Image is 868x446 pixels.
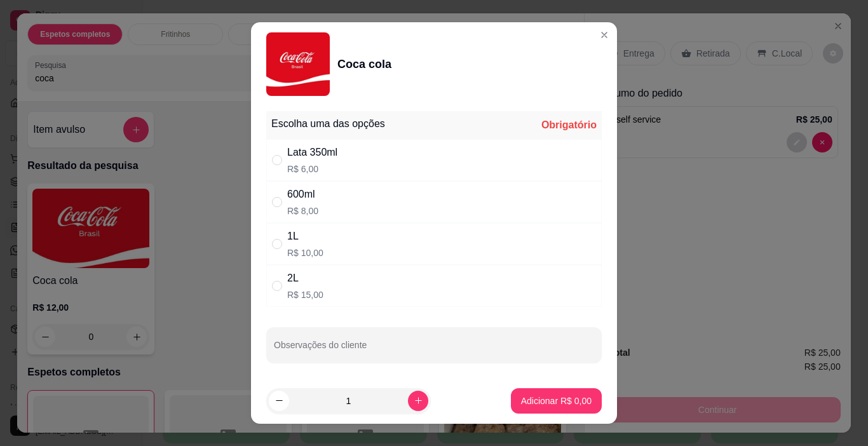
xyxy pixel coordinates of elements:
[287,187,318,202] div: 600ml
[287,288,323,301] p: R$ 15,00
[287,163,337,175] p: R$ 6,00
[274,344,594,356] input: Observações do cliente
[287,205,318,217] p: R$ 8,00
[269,391,289,411] button: decrease-product-quantity
[271,116,385,132] div: Escolha uma das opções
[511,388,602,414] button: Adicionar R$ 0,00
[521,395,592,407] p: Adicionar R$ 0,00
[287,271,323,286] div: 2L
[594,25,614,45] button: Close
[266,32,330,96] img: product-image
[287,145,337,160] div: Lata 350ml
[287,229,323,244] div: 1L
[287,247,323,259] p: R$ 10,00
[541,118,597,133] div: Obrigatório
[337,55,391,73] div: Coca cola
[408,391,428,411] button: increase-product-quantity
